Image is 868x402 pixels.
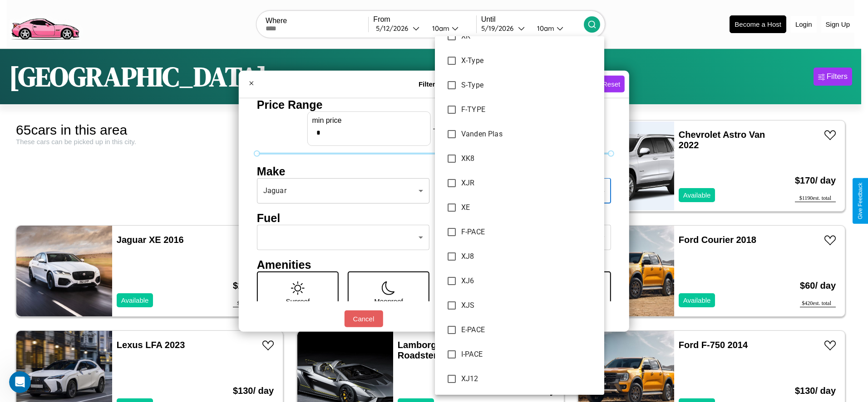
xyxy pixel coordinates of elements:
[461,104,597,115] span: F-TYPE
[857,183,863,219] div: Give Feedback
[461,300,597,311] span: XJS
[461,153,597,164] span: XK8
[461,251,597,262] span: XJ8
[461,325,597,335] span: E-PACE
[461,227,597,237] span: F-PACE
[461,178,597,189] span: XJR
[461,373,597,384] span: XJ12
[9,371,31,393] iframe: Intercom live chat
[461,31,597,42] span: XK
[461,55,597,66] span: X-Type
[461,349,597,360] span: I-PACE
[461,276,597,286] span: XJ6
[461,129,597,140] span: Vanden Plas
[461,202,597,213] span: XE
[461,80,597,91] span: S-Type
